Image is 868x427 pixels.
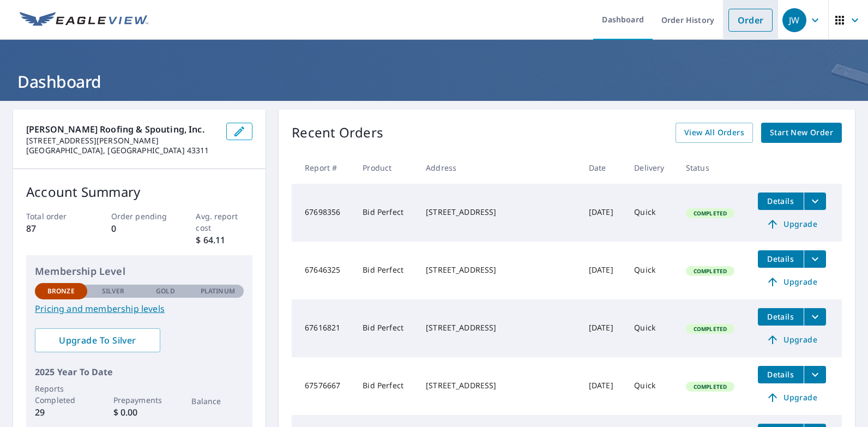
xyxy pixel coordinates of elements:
[354,242,417,299] td: Bid Perfect
[156,286,174,296] p: Gold
[677,152,749,184] th: Status
[292,357,354,415] td: 67576667
[35,406,87,419] p: 29
[354,299,417,357] td: Bid Perfect
[580,299,625,357] td: [DATE]
[764,275,819,288] span: Upgrade
[292,184,354,242] td: 67698356
[764,369,797,380] span: Details
[761,123,842,143] a: Start New Order
[580,152,625,184] th: Date
[292,299,354,357] td: 67616821
[625,152,677,184] th: Delivery
[676,123,753,143] a: View All Orders
[804,250,826,268] button: filesDropdownBtn-67646325
[417,152,580,184] th: Address
[26,123,218,136] p: [PERSON_NAME] Roofing & Spouting, Inc.
[26,136,218,146] p: [STREET_ADDRESS][PERSON_NAME]
[758,308,804,326] button: detailsBtn-67616821
[35,264,244,279] p: Membership Level
[625,299,677,357] td: Quick
[758,193,804,210] button: detailsBtn-67698356
[47,286,75,296] p: Bronze
[625,184,677,242] td: Quick
[758,331,826,348] a: Upgrade
[292,242,354,299] td: 67646325
[687,267,733,275] span: Completed
[26,222,83,235] p: 87
[687,383,733,390] span: Completed
[354,184,417,242] td: Bid Perfect
[758,366,804,383] button: detailsBtn-67576667
[684,126,744,140] span: View All Orders
[13,70,855,93] h1: Dashboard
[764,333,819,346] span: Upgrade
[35,328,160,352] a: Upgrade To Silver
[111,222,168,235] p: 0
[687,325,733,333] span: Completed
[580,184,625,242] td: [DATE]
[44,334,152,346] span: Upgrade To Silver
[26,211,83,222] p: Total order
[113,406,166,419] p: $ 0.00
[764,311,797,322] span: Details
[804,366,826,383] button: filesDropdownBtn-67576667
[764,391,819,404] span: Upgrade
[26,146,218,155] p: [GEOGRAPHIC_DATA], [GEOGRAPHIC_DATA] 43311
[354,357,417,415] td: Bid Perfect
[196,233,252,246] p: $ 64.11
[292,152,354,184] th: Report #
[764,254,797,264] span: Details
[764,218,819,231] span: Upgrade
[764,196,797,206] span: Details
[35,383,87,406] p: Reports Completed
[687,209,733,217] span: Completed
[758,389,826,406] a: Upgrade
[426,380,571,391] div: [STREET_ADDRESS]
[196,211,252,233] p: Avg. report cost
[113,394,166,406] p: Prepayments
[26,182,252,202] p: Account Summary
[111,211,168,222] p: Order pending
[758,273,826,291] a: Upgrade
[354,152,417,184] th: Product
[770,126,833,140] span: Start New Order
[426,264,571,275] div: [STREET_ADDRESS]
[804,193,826,210] button: filesDropdownBtn-67698356
[580,242,625,299] td: [DATE]
[35,365,244,378] p: 2025 Year To Date
[580,357,625,415] td: [DATE]
[426,322,571,333] div: [STREET_ADDRESS]
[191,395,244,407] p: Balance
[804,308,826,326] button: filesDropdownBtn-67616821
[758,250,804,268] button: detailsBtn-67646325
[426,207,571,218] div: [STREET_ADDRESS]
[782,8,806,32] div: JW
[625,357,677,415] td: Quick
[625,242,677,299] td: Quick
[728,9,773,32] a: Order
[292,123,383,143] p: Recent Orders
[102,286,125,296] p: Silver
[20,12,148,28] img: EV Logo
[35,302,244,315] a: Pricing and membership levels
[758,215,826,233] a: Upgrade
[201,286,235,296] p: Platinum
